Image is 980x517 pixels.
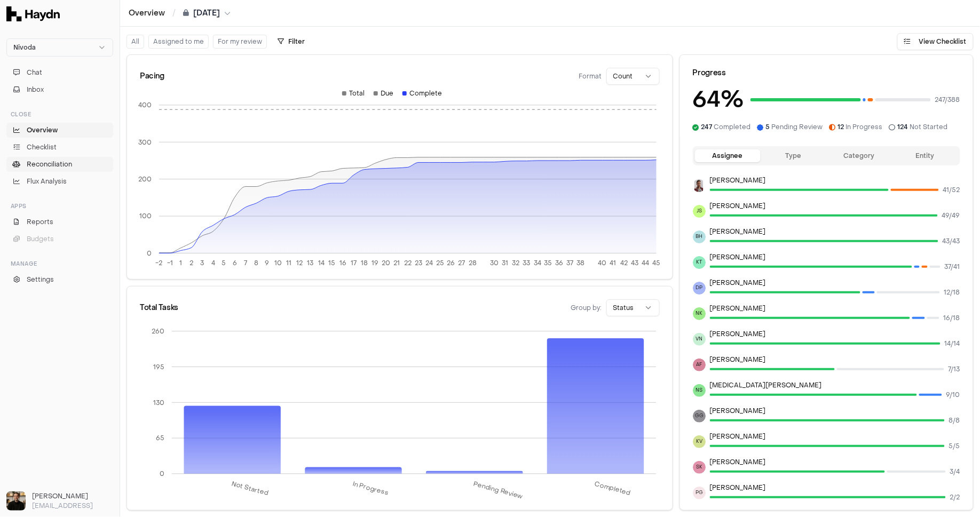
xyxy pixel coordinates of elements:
button: Budgets [6,232,113,246]
img: Ole Heine [6,491,26,511]
span: 5 / 5 [949,442,960,450]
tspan: 10 [274,259,282,267]
tspan: 8 [254,259,258,267]
tspan: 1 [179,259,182,267]
span: Reconciliation [27,160,72,169]
tspan: 36 [555,259,563,267]
tspan: 5 [222,259,226,267]
div: Total [342,89,365,98]
button: Assigned to me [148,35,209,49]
p: [MEDICAL_DATA][PERSON_NAME] [710,381,960,389]
tspan: 200 [138,175,152,184]
span: 49 / 49 [942,211,960,220]
span: JS [693,205,706,218]
span: BH [693,230,706,243]
button: Chat [6,65,113,80]
tspan: 11 [286,259,291,267]
nav: breadcrumb [120,8,239,19]
p: [PERSON_NAME] [710,304,960,313]
span: Group by: [571,304,602,312]
tspan: 17 [351,259,357,267]
tspan: 35 [544,259,552,267]
span: 14 / 14 [945,339,960,348]
p: [PERSON_NAME] [710,202,960,210]
tspan: 20 [382,259,390,267]
p: [PERSON_NAME] [710,330,960,338]
span: 43 / 43 [943,237,960,245]
a: Reports [6,214,113,229]
h3: [PERSON_NAME] [32,491,113,501]
tspan: 400 [138,101,152,109]
span: 9 / 10 [946,391,960,399]
tspan: 24 [425,259,433,267]
span: 3 / 4 [950,467,960,476]
span: VN [693,333,706,346]
p: [PERSON_NAME] [710,355,960,364]
tspan: 30 [490,259,499,267]
span: Settings [27,275,54,284]
tspan: 14 [318,259,325,267]
span: Inbox [27,85,44,94]
a: Overview [6,123,113,138]
tspan: 43 [631,259,638,267]
span: 12 / 18 [944,288,960,297]
tspan: -2 [156,259,163,267]
span: Nivoda [13,43,36,52]
button: Assignee [695,149,761,162]
button: Inbox [6,82,113,97]
tspan: 21 [394,259,400,267]
tspan: 18 [361,259,368,267]
button: Type [761,149,826,162]
span: Budgets [27,234,54,244]
button: Filter [271,33,311,50]
span: In Progress [838,123,883,131]
span: Pending Review [766,123,823,131]
tspan: 13 [307,259,314,267]
span: 7 / 13 [949,365,960,373]
img: Haydn Logo [6,6,60,21]
div: Apps [6,197,113,214]
span: SK [693,461,706,474]
tspan: 9 [265,259,270,267]
h3: 64 % [693,83,744,116]
tspan: 6 [233,259,237,267]
button: Nivoda [6,38,113,57]
span: KV [693,435,706,448]
a: Flux Analysis [6,174,113,189]
span: Format [579,72,602,81]
span: 2 / 2 [950,493,960,502]
tspan: 38 [576,259,584,267]
div: Due [374,89,394,98]
p: [PERSON_NAME] [710,227,960,236]
tspan: 27 [459,259,465,267]
span: Filter [288,37,305,46]
div: Manage [6,255,113,272]
button: For my review [213,35,267,49]
tspan: 45 [652,259,660,267]
tspan: 34 [534,259,541,267]
tspan: 41 [610,259,617,267]
span: 16 / 18 [944,314,960,322]
span: GG [693,410,706,423]
tspan: 260 [152,327,164,336]
button: All [127,35,144,49]
span: Reports [27,217,53,227]
tspan: 0 [147,249,152,258]
span: AF [693,359,706,371]
tspan: -1 [167,259,173,267]
tspan: 4 [211,259,215,267]
span: [DATE] [193,8,220,19]
span: 124 [898,123,908,131]
tspan: 0 [160,470,164,478]
p: [EMAIL_ADDRESS] [32,501,113,511]
span: KT [693,256,706,269]
span: 5 [766,123,770,131]
div: Progress [693,68,960,78]
tspan: 37 [566,259,573,267]
tspan: 26 [447,259,455,267]
div: Total Tasks [140,303,178,313]
span: 247 [701,123,713,131]
tspan: 25 [436,259,444,267]
a: Settings [6,272,113,287]
tspan: 195 [153,363,164,371]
